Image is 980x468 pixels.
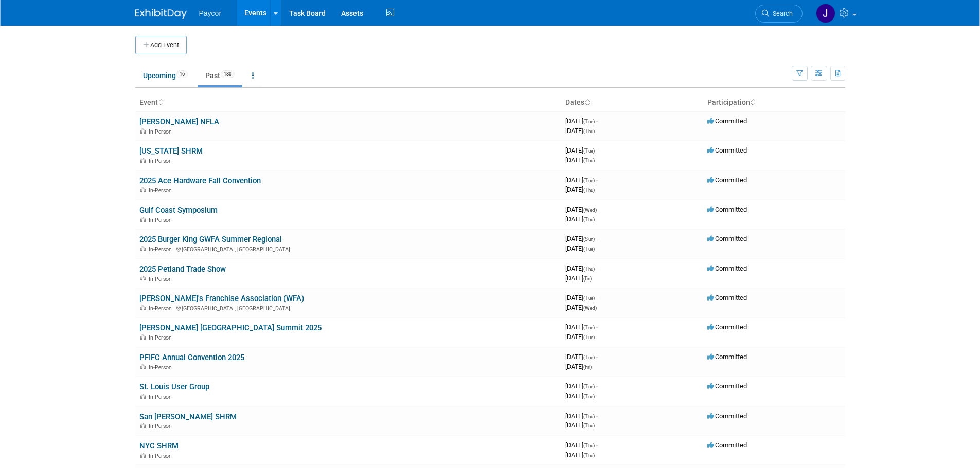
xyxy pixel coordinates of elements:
img: In-Person Event [140,305,146,310]
span: (Thu) [583,187,595,193]
th: Event [135,94,561,111]
span: 180 [221,70,235,78]
span: [DATE] [565,146,598,154]
span: Committed [707,382,747,390]
span: (Thu) [583,443,595,448]
span: In-Person [149,158,175,164]
span: - [596,146,598,154]
span: (Fri) [583,364,592,370]
span: [DATE] [565,382,598,390]
span: Committed [707,176,747,184]
span: [DATE] [565,412,598,420]
span: (Sun) [583,236,595,242]
span: In-Person [149,128,175,135]
span: (Tue) [583,325,595,330]
span: Committed [707,412,747,420]
span: (Thu) [583,453,595,458]
span: In-Person [149,423,175,429]
span: [DATE] [565,265,598,272]
img: In-Person Event [140,364,146,369]
th: Participation [703,94,845,111]
span: (Tue) [583,246,595,252]
img: In-Person Event [140,128,146,134]
span: (Thu) [583,128,595,134]
span: [DATE] [565,245,595,252]
span: [DATE] [565,127,595,135]
a: Sort by Participation Type [750,98,755,106]
span: (Wed) [583,207,597,213]
img: In-Person Event [140,217,146,222]
span: Committed [707,441,747,449]
a: [PERSON_NAME] NFLA [139,117,219,126]
span: - [596,117,598,125]
span: Committed [707,323,747,331]
span: [DATE] [565,274,592,282]
a: St. Louis User Group [139,382,209,391]
span: [DATE] [565,304,597,311]
img: In-Person Event [140,394,146,399]
span: [DATE] [565,156,595,164]
span: Committed [707,146,747,154]
span: - [596,353,598,361]
a: [PERSON_NAME] [GEOGRAPHIC_DATA] Summit 2025 [139,323,322,332]
span: - [596,382,598,390]
a: Upcoming16 [135,66,195,85]
span: [DATE] [565,353,598,361]
span: (Tue) [583,354,595,360]
a: Sort by Start Date [584,98,590,106]
span: (Tue) [583,394,595,399]
span: [DATE] [565,392,595,400]
span: Search [769,10,793,17]
a: 2025 Petland Trade Show [139,265,226,274]
img: In-Person Event [140,453,146,458]
span: 16 [176,70,188,78]
span: Committed [707,205,747,213]
img: In-Person Event [140,334,146,340]
span: (Thu) [583,158,595,163]
span: [DATE] [565,363,592,370]
span: [DATE] [565,117,598,125]
img: In-Person Event [140,276,146,281]
span: (Tue) [583,178,595,183]
a: [PERSON_NAME]'s Franchise Association (WFA) [139,294,304,303]
img: In-Person Event [140,246,146,251]
span: (Tue) [583,119,595,124]
span: In-Person [149,217,175,223]
span: [DATE] [565,451,595,459]
span: [DATE] [565,333,595,341]
span: (Thu) [583,423,595,428]
a: San [PERSON_NAME] SHRM [139,412,237,421]
span: - [596,323,598,331]
span: (Tue) [583,148,595,154]
span: [DATE] [565,294,598,302]
img: In-Person Event [140,187,146,192]
span: [DATE] [565,235,598,242]
span: [DATE] [565,215,595,223]
span: Committed [707,353,747,361]
a: Gulf Coast Symposium [139,205,218,215]
a: [US_STATE] SHRM [139,146,203,156]
span: - [596,412,598,420]
img: ExhibitDay [135,9,187,19]
div: [GEOGRAPHIC_DATA], [GEOGRAPHIC_DATA] [139,245,557,253]
span: (Tue) [583,295,595,301]
img: Jenny Campbell [816,4,835,23]
span: - [596,176,598,184]
span: Committed [707,294,747,302]
span: [DATE] [565,421,595,429]
span: (Tue) [583,334,595,340]
span: In-Person [149,364,175,371]
span: Committed [707,265,747,272]
span: [DATE] [565,185,595,193]
div: [GEOGRAPHIC_DATA], [GEOGRAPHIC_DATA] [139,304,557,312]
span: [DATE] [565,441,598,449]
span: [DATE] [565,205,600,213]
span: (Fri) [583,276,592,282]
span: In-Person [149,394,175,400]
a: 2025 Ace Hardware Fall Convention [139,176,261,185]
span: (Tue) [583,384,595,389]
span: In-Person [149,453,175,459]
span: [DATE] [565,323,598,331]
span: - [596,441,598,449]
span: - [596,235,598,242]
